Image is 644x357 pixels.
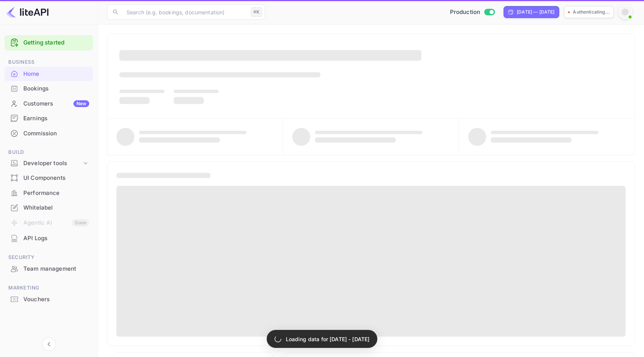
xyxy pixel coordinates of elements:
input: Search (e.g. bookings, documentation) [122,5,248,20]
span: Security [5,253,93,262]
a: CustomersNew [5,97,93,110]
div: UI Components [5,171,93,185]
p: Loading data for [DATE] - [DATE] [286,335,370,343]
a: Home [5,67,93,81]
div: UI Components [23,174,89,182]
a: Performance [5,186,93,200]
div: Developer tools [5,157,93,170]
div: CustomersNew [5,97,93,111]
a: Team management [5,262,93,276]
div: Home [23,70,89,78]
div: ⌘K [251,7,262,17]
div: Vouchers [5,292,93,307]
span: Production [450,8,481,17]
div: Team management [23,265,89,273]
div: Earnings [23,114,89,123]
div: Team management [5,262,93,276]
a: API Logs [5,231,93,245]
div: API Logs [5,231,93,246]
div: Vouchers [23,295,89,304]
div: Earnings [5,111,93,126]
div: New [73,100,89,107]
span: Business [5,58,93,66]
div: [DATE] — [DATE] [517,9,554,15]
div: Developer tools [23,159,82,168]
div: API Logs [23,234,89,243]
div: Whitelabel [23,204,89,212]
a: Getting started [23,38,89,47]
div: Bookings [5,81,93,96]
a: Earnings [5,111,93,125]
div: Performance [5,186,93,201]
div: Bookings [23,84,89,93]
a: Commission [5,126,93,140]
span: Marketing [5,284,93,292]
a: Vouchers [5,292,93,306]
p: Authenticating... [573,9,610,15]
span: Build [5,148,93,156]
div: Switch to Sandbox mode [447,8,498,17]
div: Click to change the date range period [504,6,559,18]
button: Collapse navigation [42,337,56,351]
div: Getting started [5,35,93,51]
div: Performance [23,189,89,198]
div: Home [5,67,93,81]
a: UI Components [5,171,93,185]
div: Whitelabel [5,201,93,215]
div: Customers [23,100,89,108]
div: Commission [5,126,93,141]
div: Commission [23,129,89,138]
a: Bookings [5,81,93,95]
a: Whitelabel [5,201,93,215]
img: LiteAPI logo [6,6,49,18]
